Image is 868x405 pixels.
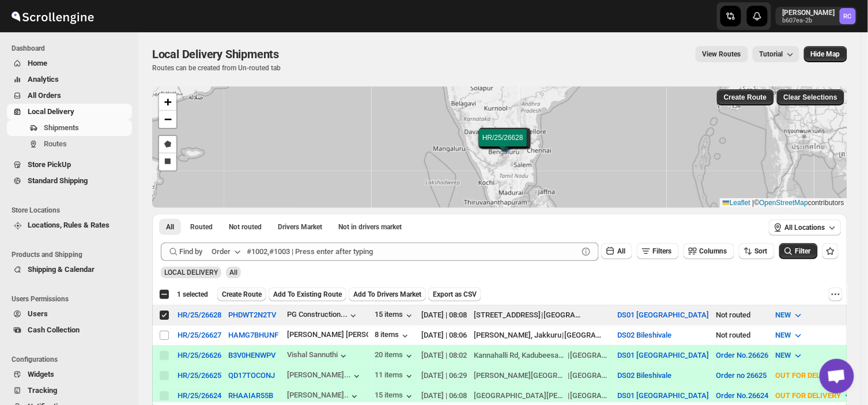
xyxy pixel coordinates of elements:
[278,222,322,232] span: Drivers Market
[474,350,611,361] div: |
[7,120,132,136] button: Shipments
[601,243,632,259] button: All
[375,330,411,342] button: 8 items
[820,359,854,393] a: Open chat
[716,330,769,341] div: Not routed
[829,287,843,301] button: More actions
[618,331,672,339] button: DS02 Bileshivale
[717,89,774,105] button: Create Route
[700,247,727,255] span: Columns
[618,371,672,380] button: DS02 Bileshivale
[28,107,74,116] span: Local Delivery
[785,223,825,232] span: All Locations
[375,350,415,362] button: 20 items
[349,287,426,301] button: Add To Drivers Market
[287,350,349,362] button: Vishal Sannuthi
[776,331,791,339] span: NEW
[653,247,672,255] span: Filters
[618,311,710,319] button: DS01 [GEOGRAPHIC_DATA]
[164,268,218,277] span: LOCAL DELIVERY
[12,44,133,53] span: Dashboard
[496,138,513,150] img: Marker
[178,311,221,319] div: HR/25/26628
[422,350,467,361] div: [DATE] | 08:02
[776,311,791,319] span: NEW
[164,112,172,126] span: −
[228,311,276,319] button: PHDWT2N2TV
[422,330,467,341] div: [DATE] | 08:06
[28,370,54,378] span: Widgets
[229,268,237,277] span: All
[783,17,835,24] p: b607ea-2b
[287,370,351,379] div: [PERSON_NAME]...
[724,93,767,102] span: Create Route
[428,287,481,301] button: Export as CSV
[570,370,610,381] div: [GEOGRAPHIC_DATA]
[178,391,221,400] button: HR/25/26624
[205,243,250,261] button: Order
[498,139,515,152] img: Marker
[190,222,213,232] span: Routed
[753,199,754,207] span: |
[716,391,769,400] button: Order No.26624
[760,199,809,207] a: OpenStreetMap
[353,290,421,299] span: Add To Drivers Market
[164,94,172,109] span: +
[222,219,269,235] button: Unrouted
[769,306,811,324] button: NEW
[496,139,513,152] img: Marker
[840,8,856,24] span: Rahul Chopra
[269,287,346,301] button: Add To Existing Route
[28,325,80,334] span: Cash Collection
[769,366,861,385] button: OUT FOR DELIVERY
[696,46,748,62] button: view route
[28,176,88,185] span: Standard Shipping
[28,75,59,84] span: Analytics
[777,89,844,105] button: Clear Selections
[159,136,176,153] a: Draw a polygon
[498,140,515,153] img: Marker
[844,13,852,20] text: RC
[7,366,132,383] button: Widgets
[178,331,221,339] button: HR/25/26627
[375,370,415,382] div: 11 items
[769,346,811,365] button: NEW
[7,136,132,152] button: Routes
[496,138,514,150] img: Marker
[179,246,202,258] span: Find by
[784,93,837,102] span: Clear Selections
[159,219,181,235] button: All
[375,391,415,402] div: 15 items
[178,371,221,380] button: HR/25/26625
[769,219,841,236] button: All Locations
[565,330,605,341] div: [GEOGRAPHIC_DATA]
[229,222,262,232] span: Not routed
[287,330,368,342] button: [PERSON_NAME] [PERSON_NAME]
[7,55,132,71] button: Home
[7,217,132,233] button: Locations, Rules & Rates
[716,351,769,359] button: Order No.26626
[44,139,67,148] span: Routes
[474,330,611,341] div: |
[617,247,625,255] span: All
[287,391,360,402] button: [PERSON_NAME]..
[570,350,610,361] div: [GEOGRAPHIC_DATA]
[495,139,512,152] img: Marker
[776,351,791,359] span: NEW
[287,370,363,382] button: [PERSON_NAME]...
[228,351,276,359] button: B3V0HENWPV
[228,371,275,380] button: QD17TOCONJ
[795,247,811,255] span: Filter
[7,262,132,278] button: Shipping & Calendar
[755,247,768,255] span: Sort
[637,243,679,259] button: Filters
[159,93,176,111] a: Zoom in
[474,309,611,321] div: |
[228,331,278,339] button: HAMG7BHUNF
[474,370,611,381] div: |
[703,50,741,59] span: View Routes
